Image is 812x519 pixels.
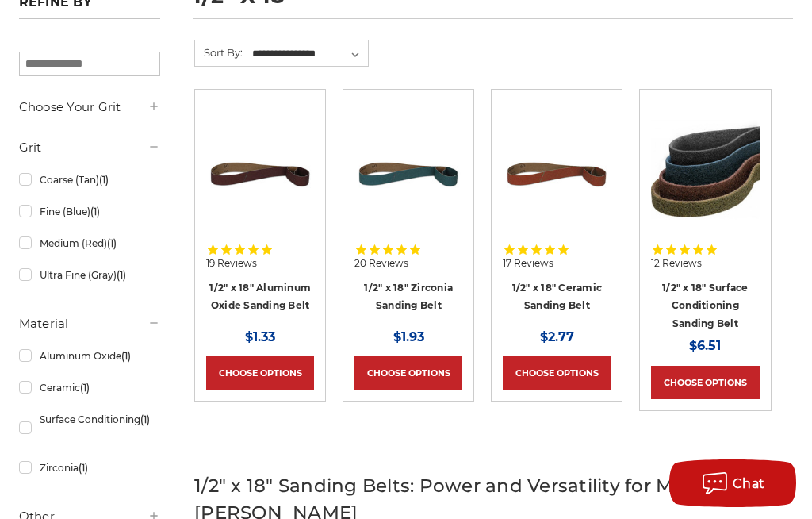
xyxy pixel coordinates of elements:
a: Choose Options [354,356,462,390]
a: 1/2" x 18" Surface Conditioning Sanding Belt [662,282,749,329]
a: Medium (Red) [19,229,161,257]
select: Sort By: [250,42,368,66]
a: 1/2" x 18" Zirconia File Belt [354,101,462,243]
a: Choose Options [503,356,611,390]
h5: Material [19,314,161,333]
a: 1/2" x 18" Aluminum Oxide Sanding Belt [209,282,311,312]
span: 19 Reviews [206,259,257,268]
span: 12 Reviews [651,259,702,268]
span: (1) [90,206,100,217]
a: Surface Conditioning [19,406,161,450]
span: 20 Reviews [354,259,408,268]
a: Choose Options [651,366,759,399]
span: (1) [117,269,126,281]
a: 1/2" x 18" Aluminum Oxide File Belt [206,101,314,243]
button: Chat [669,459,796,507]
img: 1/2" x 18" Ceramic File Belt [503,120,611,228]
a: Surface Conditioning Sanding Belts [651,101,759,243]
h5: Grit [19,138,161,157]
h5: Choose Your Grit [19,98,161,117]
a: Ceramic [19,374,161,402]
a: 1/2" x 18" Zirconia Sanding Belt [364,282,453,312]
span: (1) [121,350,131,362]
span: Chat [733,476,765,491]
span: $1.93 [393,329,424,344]
a: 1/2" x 18" Ceramic File Belt [503,101,611,243]
img: 1/2" x 18" Aluminum Oxide File Belt [206,120,314,228]
a: Aluminum Oxide [19,342,161,370]
a: Coarse (Tan) [19,166,161,194]
span: $1.33 [245,329,275,344]
a: Choose Options [206,356,314,390]
span: (1) [140,413,150,425]
span: (1) [79,462,88,474]
a: Fine (Blue) [19,198,161,225]
span: $2.77 [540,329,574,344]
img: Surface Conditioning Sanding Belts [651,120,759,228]
span: (1) [107,237,117,249]
span: $6.51 [689,338,721,353]
span: (1) [80,382,90,394]
label: Sort By: [195,40,243,64]
span: 17 Reviews [503,259,553,268]
img: 1/2" x 18" Zirconia File Belt [354,120,462,228]
a: Ultra Fine (Gray) [19,261,161,289]
span: (1) [99,174,109,186]
a: 1/2" x 18" Ceramic Sanding Belt [512,282,603,312]
a: Zirconia [19,454,161,482]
